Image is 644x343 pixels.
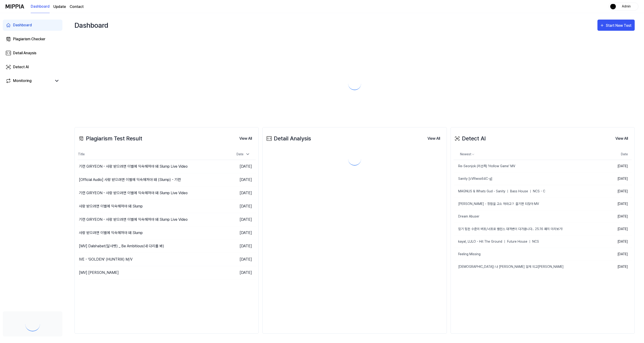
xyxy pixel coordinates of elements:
td: [DATE] [605,248,632,261]
td: [DATE] [605,210,632,223]
img: profile [610,4,616,9]
a: Update [53,4,66,10]
div: 사랑 받으려면 이별에 익숙해져야 돼 Slump [79,204,143,209]
a: Feeling Missing [454,248,605,260]
div: 믿기 힘든 수준의 버프⧸너프로 밸런스 대격변이 다가옵니다.. 25.16 패치 미리보기! [454,227,563,231]
div: Feeling Missing [454,252,481,257]
td: [DATE] [211,200,256,213]
div: [DEMOGRAPHIC_DATA]) 나 [PERSON_NAME] 알게 되고[PERSON_NAME] [454,264,564,269]
div: Re-Seonjok (리선족) 'Hollow Game' MV [454,164,515,169]
a: Dream Abuser [454,210,605,223]
div: Plagiarism Checker [13,36,45,42]
a: Dashboard [31,0,50,13]
div: Dream Abuser [454,214,479,219]
a: Plagiarism Checker [3,34,62,45]
div: Detail Anaysis [13,50,36,56]
td: [DATE] [211,266,256,279]
div: [PERSON_NAME] - 창팝을 고소 하라고？ 즐기면 되잖아 MV [454,201,539,206]
a: Contact [70,4,84,10]
td: [DATE] [211,253,256,266]
a: 믿기 힘든 수준의 버프⧸너프로 밸런스 대격변이 다가옵니다.. 25.16 패치 미리보기! [454,223,605,235]
td: [DATE] [211,187,256,200]
div: [Official Audio] 사랑 받으려면 이별에 익숙해져야 돼 (Slump) - 기련 [79,177,181,183]
a: Detail Anaysis [3,48,62,59]
button: profileAdmin [609,3,638,10]
td: [DATE] [605,261,632,273]
div: Sanity [cVRwxs64C-g] [454,176,492,181]
td: [DATE] [211,173,256,187]
td: [DATE] [605,173,632,185]
button: View All [424,134,444,143]
button: View All [236,134,256,143]
div: MAGNUS & Whats Gud - Sanity ｜ Bass House ｜ NCS - C [454,189,545,194]
td: [DATE] [605,160,632,173]
td: [DATE] [605,185,632,198]
a: kaya!, LULO - Hit The Ground ｜ Future House ｜ NCS [454,235,605,248]
div: Plagiarism Test Result [78,134,142,143]
div: 기련 GIRYEON - 사랑 받으려면 이별에 익숙해져야 돼 Slump Live Video [79,217,188,222]
td: [DATE] [211,226,256,240]
div: IVE - 'GOLDEN' (HUNTRIX) M⧸V [79,257,132,262]
td: [DATE] [605,198,632,210]
div: Detail Analysis [265,134,311,143]
th: Date [605,149,632,160]
td: [DATE] [605,235,632,248]
button: View All [612,134,632,143]
a: Sanity [cVRwxs64C-g] [454,173,605,185]
td: [DATE] [605,223,632,235]
div: Admin [617,4,635,9]
div: Monitoring [13,78,32,84]
a: [DEMOGRAPHIC_DATA]) 나 [PERSON_NAME] 알게 되고[PERSON_NAME] [454,261,605,273]
div: Detect AI [454,134,486,143]
div: Detect AI [13,64,29,70]
div: [MV] [PERSON_NAME] [79,270,119,275]
button: Start New Test [597,20,635,31]
div: [MV] Dalshabet(달샤벳) _ Be Ambitious(내 다리를 봐) [79,243,164,249]
div: Dashboard [75,18,108,33]
a: Dashboard [3,20,62,31]
div: Dashboard [13,22,32,28]
div: 사랑 받으려면 이별에 익숙해져야 돼 Slump [79,230,143,236]
a: Re-Seonjok (리선족) 'Hollow Game' MV [454,160,605,172]
a: Detect AI [3,61,62,73]
div: 기련 GIRYEON - 사랑 받으려면 이별에 익숙해져야 돼 Slump Live Video [79,190,188,196]
td: [DATE] [211,240,256,253]
td: [DATE] [211,160,256,173]
a: [PERSON_NAME] - 창팝을 고소 하라고？ 즐기면 되잖아 MV [454,198,605,210]
div: Date [235,150,252,158]
td: [DATE] [211,213,256,226]
div: Start New Test [606,23,632,29]
div: kaya!, LULO - Hit The Ground ｜ Future House ｜ NCS [454,239,539,244]
a: MAGNUS & Whats Gud - Sanity ｜ Bass House ｜ NCS - C [454,185,605,197]
div: 기련 GIRYEON - 사랑 받으려면 이별에 익숙해져야 돼 Slump Live Video [79,164,188,169]
th: Title [78,149,211,160]
a: Monitoring [6,78,52,84]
